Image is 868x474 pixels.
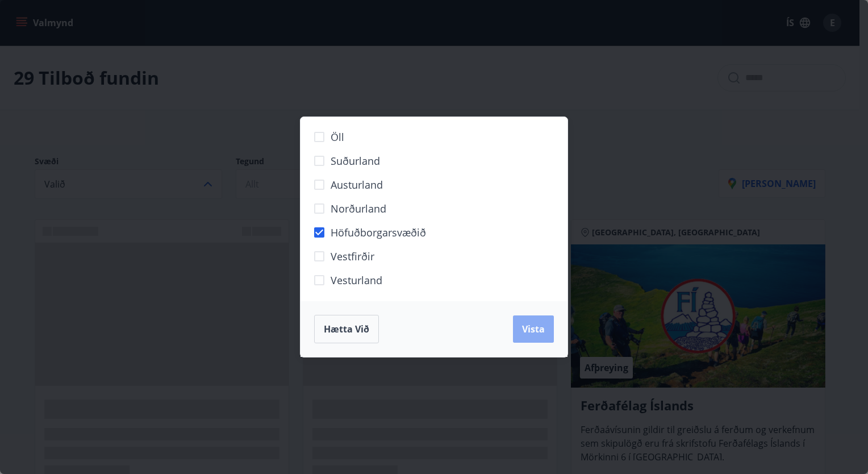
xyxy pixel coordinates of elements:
[331,249,374,264] span: Vestfirðir
[331,273,382,288] span: Vesturland
[331,225,426,240] span: Höfuðborgarsvæðið
[513,315,554,343] button: Vista
[331,201,386,216] span: Norðurland
[314,315,379,343] button: Hætta við
[522,323,545,335] span: Vista
[331,153,380,168] span: Suðurland
[324,323,369,335] span: Hætta við
[331,177,383,192] span: Austurland
[331,130,344,144] span: Öll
